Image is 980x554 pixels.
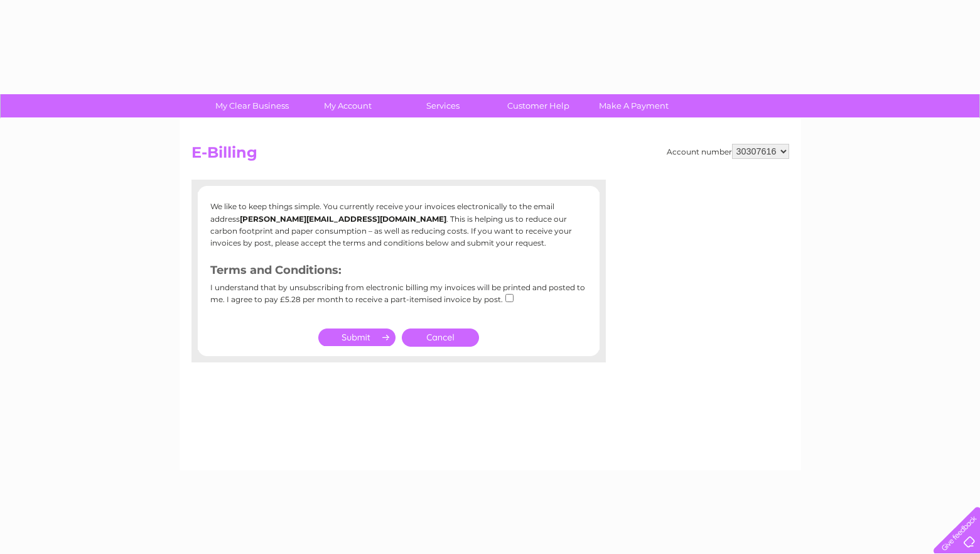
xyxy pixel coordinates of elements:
b: [PERSON_NAME][EMAIL_ADDRESS][DOMAIN_NAME] [240,214,446,224]
h2: E-Billing [191,144,789,168]
a: Services [391,94,495,117]
a: My Clear Business [200,94,304,117]
p: We like to keep things simple. You currently receive your invoices electronically to the email ad... [210,200,587,249]
a: Cancel [402,329,479,347]
a: Customer Help [487,94,590,117]
h3: Terms and Conditions: [210,261,587,283]
div: I understand that by unsubscribing from electronic billing my invoices will be printed and posted... [210,283,587,313]
div: Account number [667,144,789,159]
a: Make A Payment [582,94,686,117]
input: Submit [318,329,396,346]
a: My Account [296,94,399,117]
